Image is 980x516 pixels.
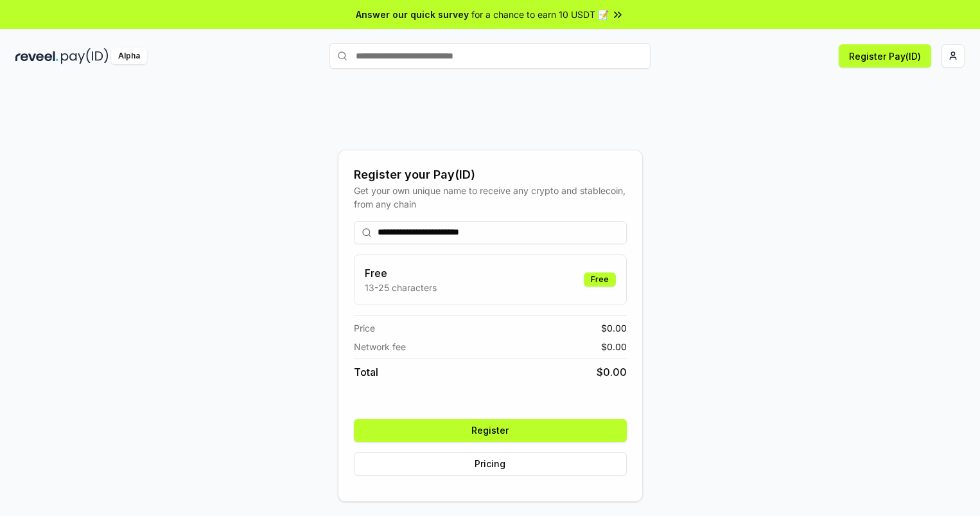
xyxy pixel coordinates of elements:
[61,48,109,64] img: pay_id
[365,281,437,294] p: 13-25 characters
[354,340,406,353] span: Network fee
[584,272,616,287] div: Free
[601,321,627,335] span: $ 0.00
[354,184,627,211] div: Get your own unique name to receive any crypto and stablecoin, from any chain
[354,364,378,380] span: Total
[839,44,931,67] button: Register Pay(ID)
[354,321,375,335] span: Price
[597,364,627,380] span: $ 0.00
[15,48,58,64] img: reveel_dark
[365,265,437,281] h3: Free
[601,340,627,353] span: $ 0.00
[471,8,609,21] span: for a chance to earn 10 USDT 📝
[354,452,627,476] button: Pricing
[111,48,147,64] div: Alpha
[356,8,469,21] span: Answer our quick survey
[354,419,627,442] button: Register
[354,166,627,184] div: Register your Pay(ID)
